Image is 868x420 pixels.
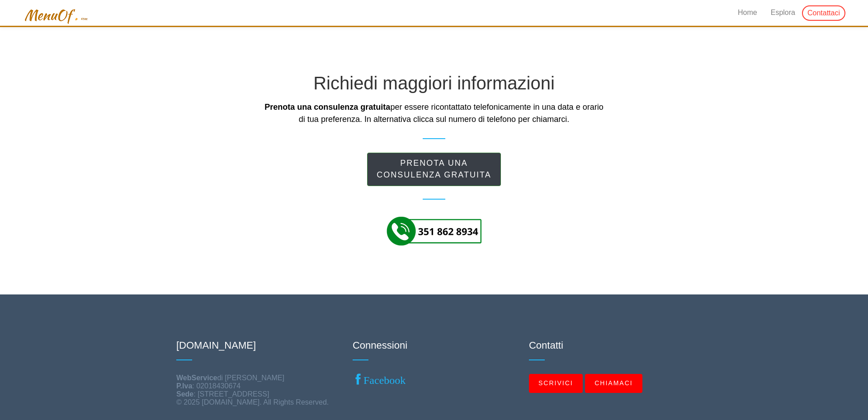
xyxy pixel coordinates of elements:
[585,374,642,393] a: CHIAMACI
[264,103,390,112] b: Prenota una consulenza gratuita
[367,153,500,186] a: Prenota unaconsulenza gratuita
[802,5,845,21] a: Contattaci
[771,8,795,18] span: Esplora
[807,9,840,19] span: Contattaci
[176,374,217,382] b: WebService
[176,382,192,390] b: P.Iva
[176,70,692,101] h2: Richiedi maggiori informazioni
[529,374,583,393] a: SCRIVICI
[176,340,339,360] h3: [DOMAIN_NAME]
[23,8,89,25] img: menuof_2.png
[176,390,193,398] b: Sede
[386,213,483,249] img: chiamaci.png
[738,8,757,18] span: Home
[264,101,604,139] h3: per essere ricontattato telefonicamente in una data e orario di tua preferenza. In alternativa cl...
[353,373,406,385] a: Facebook
[176,374,339,406] p: di [PERSON_NAME] : 02018430674 : [STREET_ADDRESS] © 2025 [DOMAIN_NAME]. All Rights Reserved.
[529,340,692,360] h3: Contatti
[353,340,515,360] h3: Connessioni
